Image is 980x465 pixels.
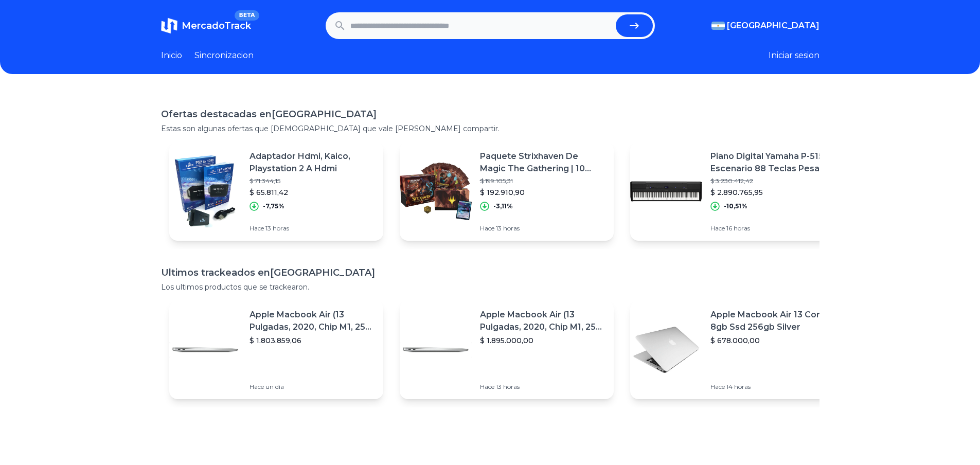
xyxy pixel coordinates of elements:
img: Featured image [630,314,702,386]
p: $ 1.803.859,06 [250,335,375,346]
p: Adaptador Hdmi, Kaico, Playstation 2 A Hdmi [250,150,375,175]
img: Featured image [400,314,472,386]
p: Estas son algunas ofertas que [DEMOGRAPHIC_DATA] que vale [PERSON_NAME] compartir. [161,123,819,134]
a: MercadoTrackBETA [161,17,251,34]
p: $ 2.890.765,95 [710,187,836,198]
p: $ 678.000,00 [710,335,836,346]
a: Featured imageAdaptador Hdmi, Kaico, Playstation 2 A Hdmi$ 71.344,15$ 65.811,42-7,75%Hace 13 horas [169,142,383,241]
a: Featured imageApple Macbook Air (13 Pulgadas, 2020, Chip M1, 256 Gb De Ssd, 8 Gb De Ram) - Plata$... [400,300,614,399]
p: $ 65.811,42 [250,187,375,198]
p: Apple Macbook Air (13 Pulgadas, 2020, Chip M1, 256 Gb De Ssd, 8 Gb De Ram) - Plata [480,309,605,333]
img: MercadoTrack [161,17,177,34]
p: Los ultimos productos que se trackearon. [161,282,819,292]
button: [GEOGRAPHIC_DATA] [711,20,819,32]
h1: Ofertas destacadas en [GEOGRAPHIC_DATA] [161,107,819,121]
p: -7,75% [263,202,284,210]
p: $ 71.344,15 [250,177,375,185]
a: Featured imagePaquete Strixhaven De Magic The Gathering | 10 Potenciadores$ 199.105,31$ 192.910,9... [400,142,614,241]
p: $ 192.910,90 [480,187,605,198]
h1: Ultimos trackeados en [GEOGRAPHIC_DATA] [161,265,819,280]
p: Apple Macbook Air 13 Core I5 8gb Ssd 256gb Silver [710,309,836,333]
p: Hace 13 horas [480,224,605,233]
p: $ 199.105,31 [480,177,605,185]
p: Hace 13 horas [250,224,375,233]
p: Piano Digital Yamaha P-515b Escenario 88 Teclas Pesadas Cuo [710,150,836,175]
a: Featured imageApple Macbook Air 13 Core I5 8gb Ssd 256gb Silver$ 678.000,00Hace 14 horas [630,300,844,399]
p: -3,11% [493,202,513,210]
button: Iniciar sesion [769,49,819,62]
img: Featured image [169,155,241,227]
p: $ 3.230.412,42 [710,177,836,185]
p: Hace 16 horas [710,224,836,233]
img: Featured image [400,155,472,227]
p: -10,51% [724,202,747,210]
a: Featured imageApple Macbook Air (13 Pulgadas, 2020, Chip M1, 256 Gb De Ssd, 8 Gb De Ram) - Plata$... [169,300,383,399]
a: Sincronizacion [194,49,254,62]
span: [GEOGRAPHIC_DATA] [727,20,819,32]
p: Hace un día [250,383,375,391]
img: Featured image [169,314,241,386]
p: Hace 13 horas [480,383,605,391]
p: Apple Macbook Air (13 Pulgadas, 2020, Chip M1, 256 Gb De Ssd, 8 Gb De Ram) - Plata [250,309,375,333]
p: Paquete Strixhaven De Magic The Gathering | 10 Potenciadores [480,150,605,175]
p: $ 1.895.000,00 [480,335,605,346]
p: Hace 14 horas [710,383,836,391]
a: Featured imagePiano Digital Yamaha P-515b Escenario 88 Teclas Pesadas Cuo$ 3.230.412,42$ 2.890.76... [630,142,844,241]
a: Inicio [161,49,182,62]
img: Featured image [630,155,702,227]
span: MercadoTrack [182,20,251,31]
img: Argentina [711,22,725,30]
span: BETA [235,10,259,21]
